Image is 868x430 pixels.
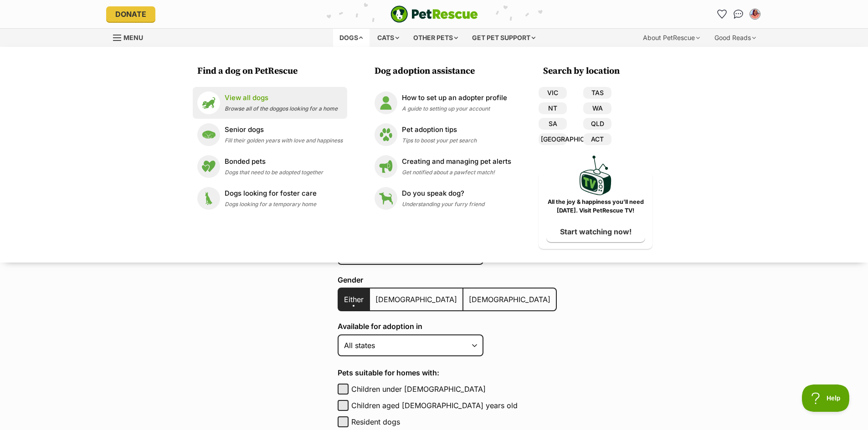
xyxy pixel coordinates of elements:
p: Pet adoption tips [402,125,477,135]
span: Dogs looking for a temporary home [225,201,316,207]
a: Favourites [715,7,729,21]
a: Donate [106,6,155,22]
div: Get pet support [466,29,542,47]
img: logo-e224e6f780fb5917bec1dbf3a21bbac754714ae5b6737aabdf751b685950b380.svg [390,5,478,23]
a: PetRescue [390,5,478,23]
img: PetRescue TV logo [580,156,611,195]
span: [DEMOGRAPHIC_DATA] [375,295,457,304]
p: View all dogs [225,93,338,103]
h3: Dog adoption assistance [375,65,516,78]
a: [GEOGRAPHIC_DATA] [539,133,567,145]
span: Dogs that need to be adopted together [225,169,323,176]
span: A guide to setting up your account [402,105,490,112]
p: Senior dogs [225,125,343,135]
label: Children under [DEMOGRAPHIC_DATA] [351,384,557,395]
img: How to set up an adopter profile [375,91,397,114]
iframe: Help Scout Beacon - Open [802,384,850,412]
label: Gender [338,276,557,284]
a: Dogs looking for foster care Dogs looking for foster care Dogs looking for a temporary home [197,187,343,210]
p: All the joy & happiness you’ll need [DATE]. Visit PetRescue TV! [545,198,646,215]
h4: Pets suitable for homes with: [338,367,557,378]
a: Start watching now! [546,221,645,242]
a: TAS [583,87,611,99]
a: Creating and managing pet alerts Creating and managing pet alerts Get notified about a pawfect ma... [375,155,511,178]
a: Pet adoption tips Pet adoption tips Tips to boost your pet search [375,123,511,146]
p: Do you speak dog? [402,188,484,199]
label: Available for adoption in [338,322,557,330]
label: Children aged [DEMOGRAPHIC_DATA] years old [351,400,557,411]
div: Dogs [333,29,370,47]
a: Menu [113,29,149,45]
div: About PetRescue [637,29,706,47]
h3: Search by location [543,65,652,78]
p: How to set up an adopter profile [402,93,507,103]
span: Get notified about a pawfect match! [402,169,495,176]
p: Dogs looking for foster care [225,188,317,199]
img: Do you speak dog? [375,187,397,210]
a: How to set up an adopter profile How to set up an adopter profile A guide to setting up your account [375,91,511,114]
span: [DEMOGRAPHIC_DATA] [469,295,550,304]
span: Understanding your furry friend [402,201,484,207]
a: VIC [539,87,567,99]
a: View all dogs View all dogs Browse all of the doggos looking for a home [197,91,343,114]
img: Senior dogs [197,123,220,146]
p: Creating and managing pet alerts [402,157,511,167]
a: Conversations [731,7,746,21]
div: Good Reads [708,29,762,47]
span: Fill their golden years with love and happiness [225,137,343,144]
a: QLD [583,118,611,130]
a: NT [539,102,567,114]
a: SA [539,118,567,130]
img: Dogs looking for foster care [197,187,220,210]
div: Cats [371,29,406,47]
ul: Account quick links [715,7,762,21]
img: Sarah Fritsch profile pic [750,10,760,19]
p: Bonded pets [225,157,323,167]
span: Browse all of the doggos looking for a home [225,105,338,112]
img: View all dogs [197,91,220,114]
h3: Find a dog on PetRescue [197,65,347,78]
img: chat-41dd97257d64d25036548639549fe6c8038ab92f7586957e7f3b1b290dea8141.svg [734,10,743,19]
span: Menu [123,34,143,41]
a: ACT [583,133,611,145]
button: My account [748,7,762,21]
img: Pet adoption tips [375,123,397,146]
div: Other pets [407,29,464,47]
img: Bonded pets [197,155,220,178]
a: WA [583,102,611,114]
span: Tips to boost your pet search [402,137,477,144]
a: Bonded pets Bonded pets Dogs that need to be adopted together [197,155,343,178]
img: Creating and managing pet alerts [375,155,397,178]
a: Senior dogs Senior dogs Fill their golden years with love and happiness [197,123,343,146]
span: Either [344,295,364,304]
label: Resident dogs [351,416,557,427]
a: Do you speak dog? Do you speak dog? Understanding your furry friend [375,187,511,210]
